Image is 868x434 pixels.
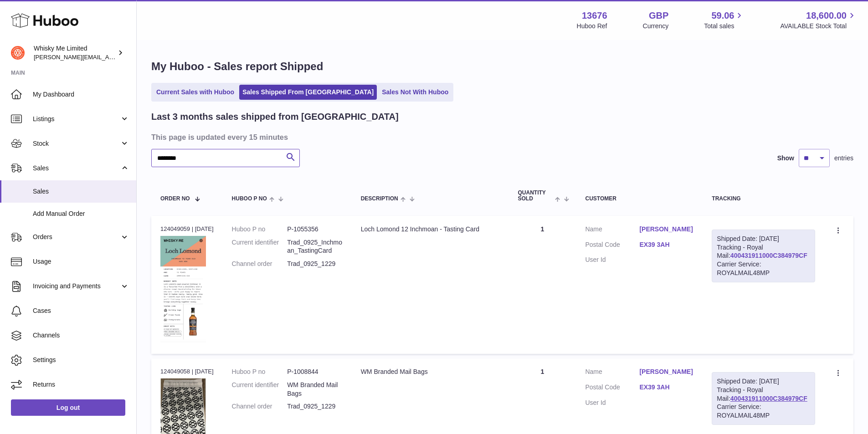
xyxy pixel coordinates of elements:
span: Sales [33,187,129,196]
div: Loch Lomond 12 Inchmoan - Tasting Card [361,225,500,234]
dt: Current identifier [232,238,288,255]
img: 136761757010120.png [160,236,206,342]
span: Total sales [704,22,745,31]
span: Returns [33,380,129,389]
dt: Channel order [232,402,288,411]
h1: My Huboo - Sales report Shipped [151,59,853,74]
dd: P-1055356 [287,225,343,234]
dd: Trad_0925_1229 [287,260,343,268]
h2: Last 3 months sales shipped from [GEOGRAPHIC_DATA] [151,111,399,123]
dt: Postal Code [585,383,639,394]
span: Order No [160,196,190,202]
span: Stock [33,139,120,148]
span: Huboo P no [232,196,267,202]
div: Tracking - Royal Mail: [712,230,815,282]
span: My Dashboard [33,90,129,99]
a: 400431911000C384979CF [730,395,807,402]
a: 18,600.00 AVAILABLE Stock Total [780,10,857,31]
dd: WM Branded Mail Bags [287,381,343,398]
dt: Current identifier [232,381,288,398]
dt: User Id [585,398,639,407]
a: EX39 3AH [639,383,693,392]
dt: Channel order [232,260,288,268]
label: Show [777,154,794,163]
a: [PERSON_NAME] [639,225,693,234]
div: Whisky Me Limited [34,44,116,61]
span: Orders [33,233,120,241]
td: 1 [509,216,576,354]
span: Settings [33,356,129,364]
a: EX39 3AH [639,240,693,249]
dd: P-1008844 [287,368,343,376]
div: Customer [585,196,693,202]
span: Sales [33,164,120,173]
div: 124049058 | [DATE] [160,368,214,376]
a: Log out [11,399,125,416]
div: WM Branded Mail Bags [361,368,500,376]
span: Listings [33,115,120,123]
a: 59.06 Total sales [704,10,745,31]
h3: This page is updated every 15 minutes [151,132,851,142]
span: Channels [33,331,129,340]
span: Description [361,196,398,202]
dt: User Id [585,255,639,264]
span: Quantity Sold [518,190,553,202]
div: Huboo Ref [577,22,607,31]
div: 124049059 | [DATE] [160,225,214,233]
span: Add Manual Order [33,209,129,218]
dt: Postal Code [585,240,639,251]
span: Usage [33,257,129,266]
strong: GBP [649,10,668,22]
dd: Trad_0925_1229 [287,402,343,411]
img: frances@whiskyshop.com [11,46,25,60]
div: Currency [643,22,669,31]
span: AVAILABLE Stock Total [780,22,857,31]
dt: Name [585,368,639,378]
span: 59.06 [711,10,734,22]
span: 18,600.00 [806,10,847,22]
span: Invoicing and Payments [33,282,120,291]
a: Sales Not With Huboo [379,85,452,100]
dt: Huboo P no [232,368,288,376]
dd: Trad_0925_Inchmoan_TastingCard [287,238,343,255]
span: Cases [33,306,129,315]
span: [PERSON_NAME][EMAIL_ADDRESS][DOMAIN_NAME] [34,53,183,61]
div: Carrier Service: ROYALMAIL48MP [717,403,810,420]
dt: Huboo P no [232,225,288,234]
a: Sales Shipped From [GEOGRAPHIC_DATA] [239,85,377,100]
strong: 13676 [582,10,607,22]
dt: Name [585,225,639,236]
div: Shipped Date: [DATE] [717,235,810,243]
div: Tracking [712,196,815,202]
a: [PERSON_NAME] [639,368,693,376]
div: Carrier Service: ROYALMAIL48MP [717,260,810,277]
span: entries [834,154,853,163]
div: Tracking - Royal Mail: [712,372,815,425]
a: Current Sales with Huboo [153,85,237,100]
div: Shipped Date: [DATE] [717,377,810,386]
a: 400431911000C384979CF [730,252,807,259]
